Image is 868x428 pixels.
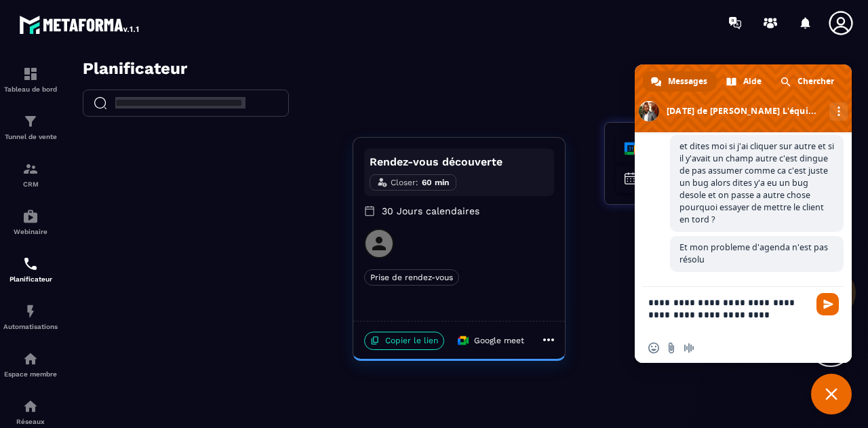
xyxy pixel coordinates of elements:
span: Message audio [684,343,694,353]
p: Tableau de bord [3,85,58,93]
p: Tunnel de vente [3,133,58,140]
span: Envoyer [816,293,839,315]
p: Espace membre [3,370,58,378]
img: automations [22,208,39,225]
p: CRM [3,180,58,188]
img: formation [22,113,39,130]
textarea: Entrez votre message... [648,287,811,333]
img: formation [22,161,39,177]
span: Messages [668,71,707,92]
a: automationsautomationsWebinaire [3,198,58,246]
p: Automatisations [3,323,58,330]
button: Définir ma disponibilité [552,104,760,134]
a: schedulerschedulerPlanificateur [3,246,58,293]
span: Envoyer un fichier [666,343,677,353]
a: Aide [718,71,771,92]
img: automations [22,351,39,367]
img: logo [19,12,141,37]
span: Aide [743,71,762,92]
span: Et mon probleme d'agenda n'est pas résolu [679,241,828,265]
a: Messages [643,71,717,92]
a: Fermer le chat [811,374,852,414]
span: Insérer un emoji [648,343,659,353]
a: Chercher [772,71,844,92]
a: formationformationCRM [3,151,58,198]
img: social-network [22,398,39,414]
button: Se déconnecter avec Google Agenda [552,75,760,104]
p: Planificateur [3,275,58,283]
a: automationsautomationsEspace membre [3,341,58,388]
img: formation [22,66,39,82]
img: automations [22,303,39,319]
p: Webinaire [3,228,58,235]
a: automationsautomationsAutomatisations [3,293,58,341]
a: formationformationTableau de bord [3,56,58,103]
img: scheduler [22,256,39,272]
span: et dites moi si j'ai cliquer sur autre et si il y'avait un champ autre c'est dingue de pas assume... [679,140,834,225]
a: formationformationTunnel de vente [3,103,58,151]
span: Chercher [797,71,834,92]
